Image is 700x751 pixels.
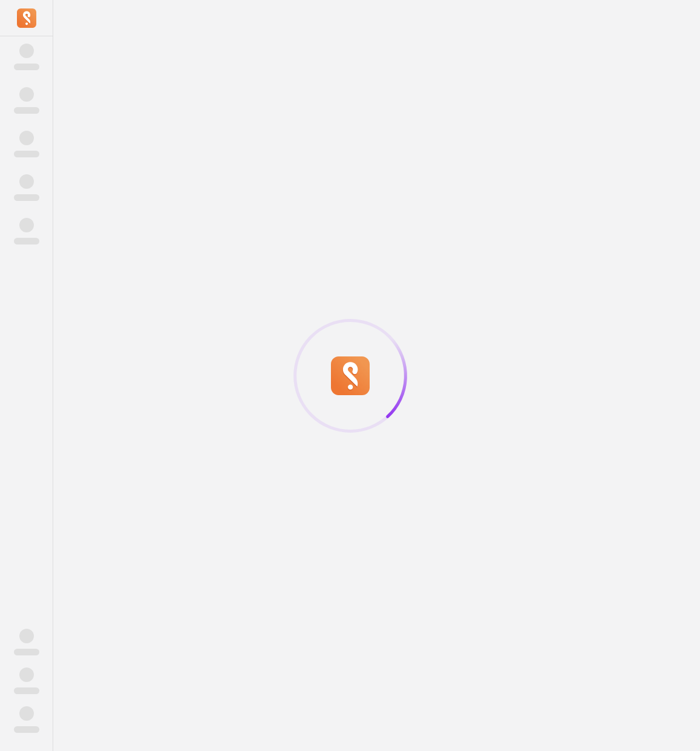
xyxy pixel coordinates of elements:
span: ‌ [19,174,34,189]
span: ‌ [14,107,39,114]
span: ‌ [19,131,34,145]
span: ‌ [19,218,34,232]
span: ‌ [14,151,39,157]
span: ‌ [14,649,39,655]
span: ‌ [14,238,39,244]
span: ‌ [19,629,34,643]
span: ‌ [14,726,39,733]
span: ‌ [14,687,39,694]
span: ‌ [19,667,34,682]
span: ‌ [19,87,34,102]
span: ‌ [19,706,34,721]
span: ‌ [14,194,39,201]
span: ‌ [19,44,34,58]
span: ‌ [14,64,39,70]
